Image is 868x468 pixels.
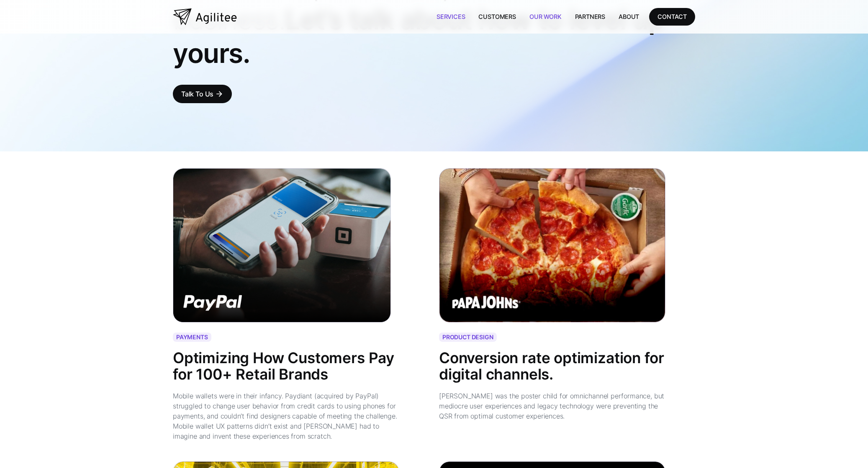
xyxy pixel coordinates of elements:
[568,8,612,25] a: Partners
[523,8,568,25] a: Our Work
[215,90,223,98] div: arrow_forward
[439,350,666,382] div: Conversion rate optimization for digital channels.
[173,350,400,382] div: Optimizing How Customers Pay for 100+ Retail Brands
[430,8,472,25] a: Services
[181,88,213,100] div: Talk To Us
[612,8,646,25] a: About
[472,8,522,25] a: Customers
[173,8,237,25] a: home
[173,391,400,441] div: Mobile wallets were in their infancy. Paydiant (acquired by PayPal) struggled to change user beha...
[649,8,695,25] a: CONTACT
[439,391,666,421] div: [PERSON_NAME] was the poster child for omnichannel performance, but mediocre user experiences and...
[176,334,208,340] div: PAYMENTS
[173,85,232,103] a: Talk To Usarrow_forward
[657,11,687,22] div: CONTACT
[442,334,493,340] div: PRODUCT DESIGN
